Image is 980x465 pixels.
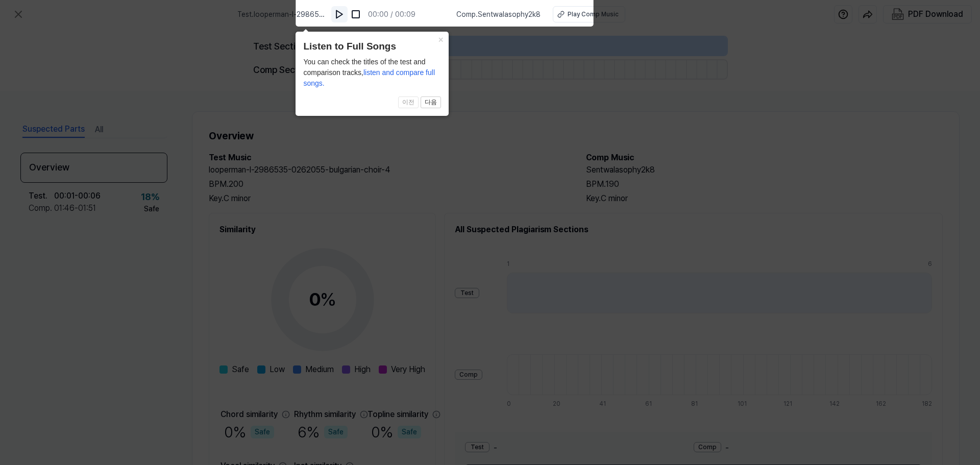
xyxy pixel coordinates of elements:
div: Play Comp Music [568,10,619,19]
button: 다음 [421,96,441,109]
img: play [334,9,345,19]
div: 00:00 / 00:09 [368,9,415,20]
span: Comp . Sentwalasophy2k8 [456,9,541,20]
button: Play Comp Music [553,6,625,22]
button: Close [432,32,449,46]
div: You can check the titles of the test and comparison tracks, [303,57,441,89]
span: listen and compare full songs. [303,68,435,87]
header: Listen to Full Songs [303,39,441,54]
img: stop [351,9,361,19]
